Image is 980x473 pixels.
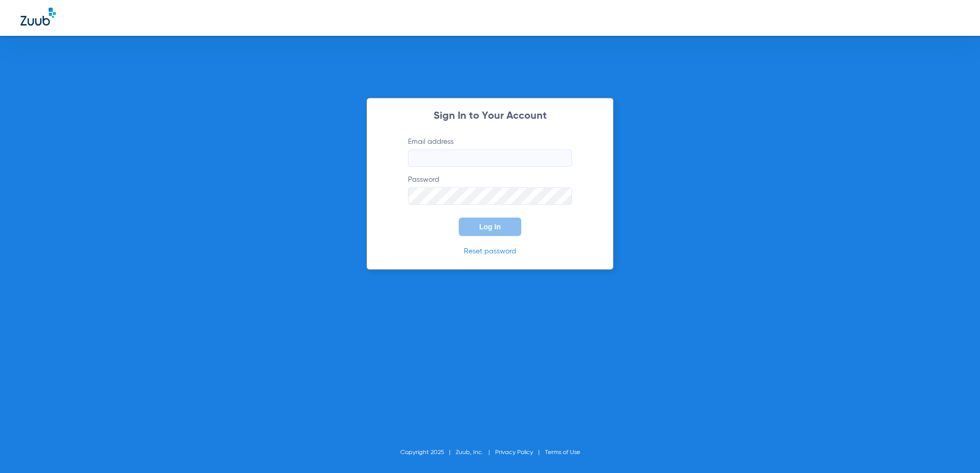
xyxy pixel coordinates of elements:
input: Email address [408,149,572,167]
li: Zuub, Inc. [456,447,495,458]
label: Password [408,175,572,205]
input: Password [408,187,572,205]
a: Privacy Policy [495,449,533,456]
button: Log In [459,218,521,236]
img: Zuub Logo [21,8,56,26]
a: Reset password [464,248,516,255]
label: Email address [408,137,572,167]
a: Terms of Use [545,449,580,456]
h2: Sign In to Your Account [393,111,587,121]
span: Log In [479,223,501,231]
li: Copyright 2025 [400,447,456,458]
